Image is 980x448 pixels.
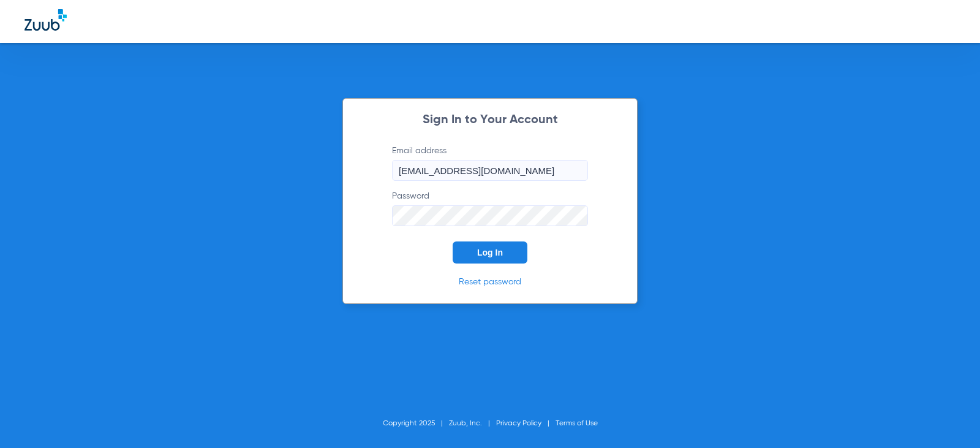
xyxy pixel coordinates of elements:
[383,417,449,430] li: Copyright 2025
[556,420,598,427] a: Terms of Use
[477,248,503,257] span: Log In
[392,205,588,226] input: Password
[449,417,496,430] li: Zuub, Inc.
[459,278,521,286] a: Reset password
[392,160,588,181] input: Email address
[392,190,588,226] label: Password
[453,241,527,264] button: Log In
[24,9,67,31] img: Zuub Logo
[392,145,588,181] label: Email address
[496,420,541,427] a: Privacy Policy
[374,114,606,126] h2: Sign In to Your Account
